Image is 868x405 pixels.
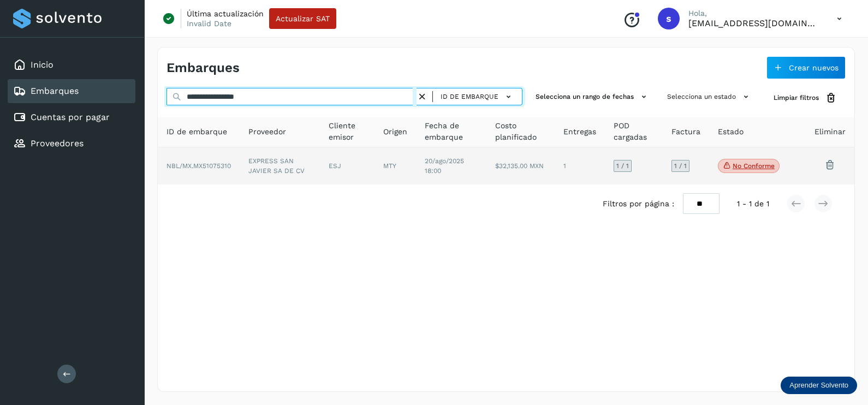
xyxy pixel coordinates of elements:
[774,93,819,103] span: Limpiar filtros
[614,120,654,143] span: POD cargadas
[486,147,555,184] td: $32,135.00 MXN
[671,126,700,138] span: Factura
[425,157,464,175] span: 20/ago/2025 18:00
[733,162,775,170] p: No conforme
[495,120,546,143] span: Costo planificado
[8,132,135,156] div: Proveedores
[737,198,769,210] span: 1 - 1 de 1
[688,9,819,18] p: Hola,
[329,120,366,143] span: Cliente emisor
[555,147,605,184] td: 1
[616,163,629,169] span: 1 / 1
[766,56,846,79] button: Crear nuevos
[167,60,240,76] h4: Embarques
[437,89,518,105] button: ID de embarque
[789,381,848,390] p: Aprender Solvento
[167,162,231,170] span: NBL/MX.MX51075310
[248,126,286,138] span: Proveedor
[187,9,264,19] p: Última actualización
[8,79,135,103] div: Embarques
[781,377,857,394] div: Aprender Solvento
[383,126,407,138] span: Origen
[765,88,846,108] button: Limpiar filtros
[167,126,227,138] span: ID de embarque
[563,126,596,138] span: Entregas
[269,8,336,29] button: Actualizar SAT
[441,92,498,102] span: ID de embarque
[531,88,654,106] button: Selecciona un rango de fechas
[31,59,53,70] a: Inicio
[276,15,330,22] span: Actualizar SAT
[31,112,110,122] a: Cuentas por pagar
[718,126,744,138] span: Estado
[688,18,819,28] p: smedina@niagarawater.com
[603,198,674,210] span: Filtros por página :
[789,64,839,72] span: Crear nuevos
[240,147,320,184] td: EXPRESS SAN JAVIER SA DE CV
[8,53,135,77] div: Inicio
[31,138,84,148] a: Proveedores
[425,120,478,143] span: Fecha de embarque
[187,19,231,28] p: Invalid Date
[8,105,135,129] div: Cuentas por pagar
[320,147,374,184] td: ESJ
[374,147,416,184] td: MTY
[31,86,79,96] a: Embarques
[674,163,687,169] span: 1 / 1
[815,126,846,138] span: Eliminar
[663,88,756,106] button: Selecciona un estado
